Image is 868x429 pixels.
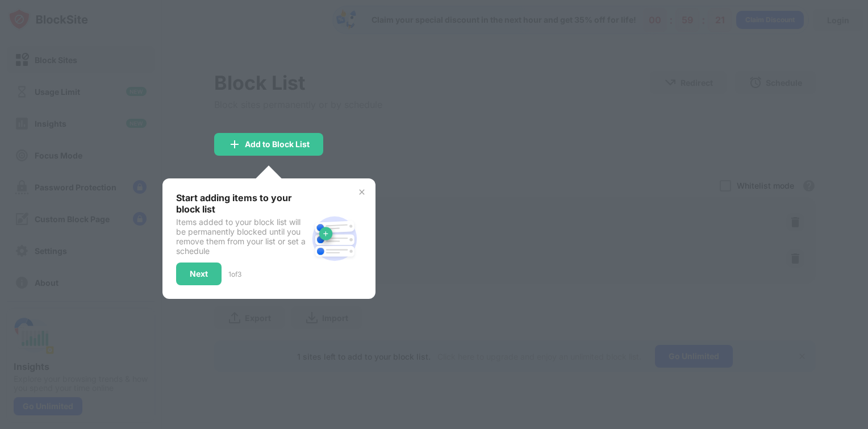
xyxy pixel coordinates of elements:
div: Add to Block List [245,140,310,149]
div: 1 of 3 [228,270,241,278]
div: Start adding items to your block list [176,192,307,215]
div: Next [190,269,208,278]
img: x-button.svg [357,188,366,197]
div: Items added to your block list will be permanently blocked until you remove them from your list o... [176,217,307,256]
img: block-site.svg [307,211,362,266]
